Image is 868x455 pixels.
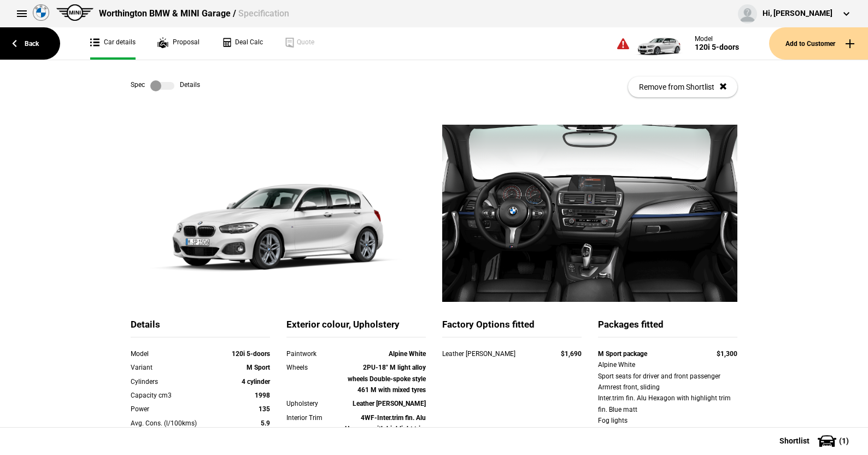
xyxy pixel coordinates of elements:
[131,80,200,91] div: Spec Details
[56,4,93,21] img: mini.png
[131,418,214,429] div: Avg. Cons. (l/100kms)
[131,390,214,401] div: Capacity cm3
[598,350,647,358] strong: M Sport package
[839,437,849,445] span: ( 1 )
[763,427,868,454] button: Shortlist(1)
[389,350,426,358] strong: Alpine White
[769,27,868,60] button: Add to Customer
[247,364,270,371] strong: M Sport
[131,362,214,373] div: Variant
[238,8,289,19] span: Specification
[131,404,214,415] div: Power
[242,378,270,386] strong: 4 cylinder
[345,414,426,444] strong: 4WF-Inter.trim fin. Alu Hexagon with highlight trim fin. Blue matt
[695,35,739,43] div: Model
[286,362,342,373] div: Wheels
[779,437,810,445] span: Shortlist
[286,348,342,359] div: Paintwork
[442,318,582,337] div: Factory Options fitted
[157,27,200,60] a: Proposal
[90,27,136,60] a: Car details
[255,392,270,399] strong: 1998
[353,400,426,407] strong: Leather [PERSON_NAME]
[286,318,426,337] div: Exterior colour, Upholstery
[221,27,263,60] a: Deal Calc
[717,350,737,358] strong: $1,300
[763,8,832,19] div: Hi, [PERSON_NAME]
[286,398,342,409] div: Upholstery
[131,348,214,359] div: Model
[628,77,737,97] button: Remove from Shortlist
[232,350,270,358] strong: 120i 5-doors
[598,318,737,337] div: Packages fitted
[695,43,739,52] div: 120i 5-doors
[561,350,582,358] strong: $1,690
[261,419,270,427] strong: 5.9
[286,412,342,423] div: Interior Trim
[131,376,214,387] div: Cylinders
[348,364,426,394] strong: 2PU-18" M light alloy wheels Double-spoke style 461 M with mixed tyres
[33,4,49,21] img: bmw.png
[99,8,289,20] div: Worthington BMW & MINI Garage /
[259,405,270,413] strong: 135
[131,318,270,337] div: Details
[442,348,540,359] div: Leather [PERSON_NAME]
